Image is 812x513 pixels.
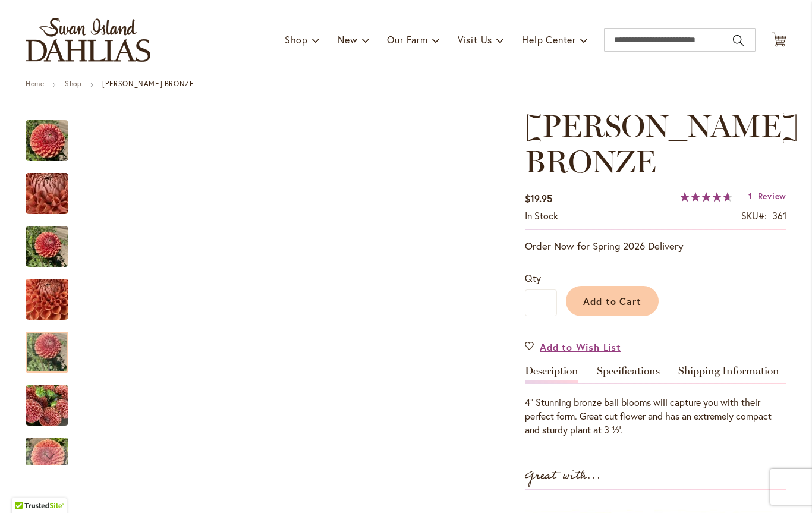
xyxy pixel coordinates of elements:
[26,225,68,268] img: CORNEL BRONZE
[522,33,576,46] span: Help Center
[26,214,80,267] div: CORNEL BRONZE
[748,190,786,202] a: 1 Review
[525,209,558,222] span: In stock
[26,18,150,62] a: store logo
[525,107,799,180] span: [PERSON_NAME] BRONZE
[525,466,601,486] strong: Great with...
[540,340,621,354] span: Add to Wish List
[4,162,90,226] img: CORNEL BRONZE
[597,366,660,383] a: Specifications
[285,33,308,46] span: Shop
[338,33,357,46] span: New
[525,366,786,437] div: Detailed Product Info
[458,33,492,46] span: Visit Us
[387,33,427,46] span: Our Farm
[772,209,786,223] div: 361
[525,272,541,284] span: Qty
[26,447,68,465] div: Next
[525,209,558,223] div: Availability
[583,295,642,307] span: Add to Cart
[26,426,80,479] div: CORNEL BRONZE
[65,79,81,88] a: Shop
[741,209,767,222] strong: SKU
[26,384,68,427] img: CORNEL BRONZE
[102,79,194,88] strong: [PERSON_NAME] BRONZE
[26,161,80,214] div: CORNEL BRONZE
[26,79,44,88] a: Home
[525,239,786,253] p: Order Now for Spring 2026 Delivery
[525,192,552,204] span: $19.95
[26,108,80,161] div: CORNEL BRONZE
[748,190,753,202] span: 1
[525,396,786,437] p: 4” Stunning bronze ball blooms will capture you with their perfect form. Great cut flower and has...
[26,267,80,320] div: CORNEL BRONZE
[525,366,578,383] a: Description
[26,119,68,162] img: CORNEL BRONZE
[678,366,779,383] a: Shipping Information
[9,471,42,504] iframe: Launch Accessibility Center
[26,320,80,373] div: CORNEL BRONZE
[758,190,786,202] span: Review
[566,286,659,316] button: Add to Cart
[525,340,621,354] a: Add to Wish List
[26,373,80,426] div: CORNEL BRONZE
[680,192,732,202] div: 93%
[26,271,68,328] img: CORNEL BRONZE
